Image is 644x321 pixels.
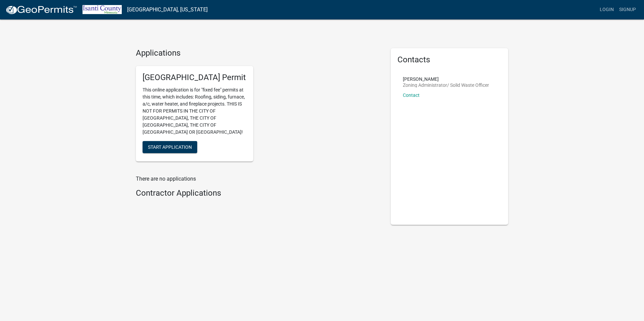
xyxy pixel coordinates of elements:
h5: Contacts [397,55,501,65]
a: Contact [403,92,420,98]
a: Signup [616,3,639,16]
p: [PERSON_NAME] [403,77,489,81]
h4: Applications [136,48,381,58]
wm-workflow-list-section: Applications [136,48,381,167]
img: Isanti County, Minnesota [83,5,122,14]
a: Login [597,3,616,16]
a: [GEOGRAPHIC_DATA], [US_STATE] [127,4,208,15]
h5: [GEOGRAPHIC_DATA] Permit [143,73,247,82]
h4: Contractor Applications [136,188,381,198]
span: Start Application [148,144,192,149]
wm-workflow-list-section: Contractor Applications [136,188,381,201]
p: This online application is for "fixed fee" permits at this time, which includes: Roofing, siding,... [143,86,247,136]
p: There are no applications [136,175,381,183]
button: Start Application [143,141,197,153]
p: Zoning Administrator/ Solid Waste Officer [403,83,489,87]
